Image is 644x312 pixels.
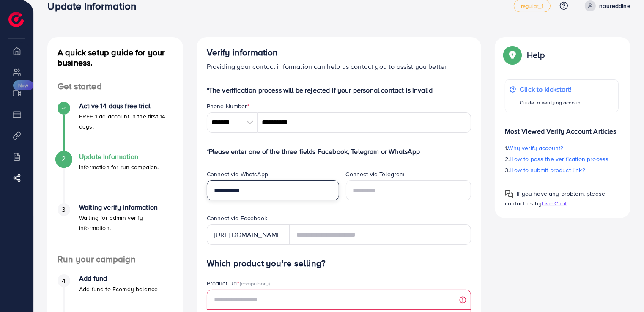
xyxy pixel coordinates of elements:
li: Update Information [47,153,183,203]
p: Click to kickstart! [520,84,582,94]
li: Active 14 days free trial [47,102,183,153]
p: Waiting for admin verify information. [79,213,173,233]
p: Add fund to Ecomdy balance [79,284,158,294]
p: Providing your contact information can help us contact you to assist you better. [207,61,471,71]
label: Connect via Telegram [346,170,405,178]
span: Live Chat [542,199,567,208]
img: Popup guide [505,190,513,198]
span: 3 [62,205,66,214]
p: noureddine [599,1,630,11]
span: How to submit product link? [510,166,585,174]
label: Connect via Facebook [207,214,267,222]
label: Connect via WhatsApp [207,170,268,178]
h4: Which product you’re selling? [207,258,471,269]
h4: Run your campaign [47,254,183,265]
h4: Verify information [207,47,471,58]
img: logo [8,12,24,27]
p: Guide to verifying account [520,98,582,108]
h4: Update Information [79,153,159,161]
span: Why verify account? [508,144,563,152]
p: *Please enter one of the three fields Facebook, Telegram or WhatsApp [207,146,471,156]
span: If you have any problem, please contact us by [505,189,605,208]
p: FREE 1 ad account in the first 14 days. [79,111,173,131]
h4: Get started [47,81,183,92]
h4: Waiting verify information [79,203,173,211]
p: Most Viewed Verify Account Articles [505,119,619,136]
p: 3. [505,165,619,175]
label: Product Url [207,279,270,287]
a: noureddine [581,0,630,11]
div: [URL][DOMAIN_NAME] [207,224,290,245]
span: How to pass the verification process [510,155,609,163]
img: Popup guide [505,47,520,63]
h4: Active 14 days free trial [79,102,173,110]
p: *The verification process will be rejected if your personal contact is invalid [207,85,471,95]
label: Phone Number [207,102,249,110]
iframe: Chat [608,274,638,306]
p: Information for run campaign. [79,162,159,172]
span: 2 [62,154,66,164]
p: Help [527,50,545,60]
span: (compulsory) [240,279,270,287]
p: 1. [505,143,619,153]
h4: A quick setup guide for your business. [47,47,183,68]
li: Waiting verify information [47,203,183,254]
p: 2. [505,154,619,164]
span: regular_1 [521,3,543,9]
h4: Add fund [79,274,158,282]
span: 4 [62,276,66,286]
